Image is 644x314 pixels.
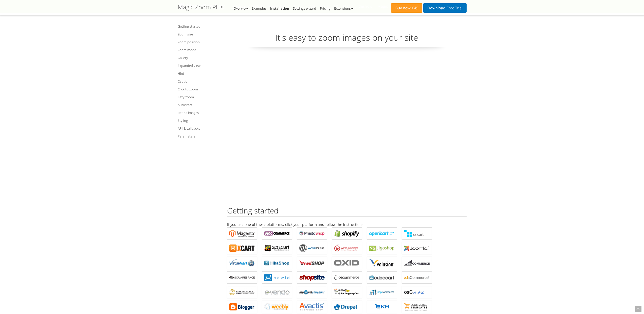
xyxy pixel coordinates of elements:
a: Magic Zoom Plus for redSHOP [297,257,327,269]
a: Magic Zoom Plus for OpenCart [367,227,397,240]
a: Zoom size [178,31,221,37]
span: Free Trial [445,6,462,10]
a: Magic Zoom Plus for e-vendo [262,286,292,298]
b: Magic Zoom Plus for osCommerce [334,274,360,281]
p: It's easy to zoom images on your site [227,32,467,48]
b: Magic Zoom Plus for WooCommerce [264,230,290,237]
a: Magic Zoom Plus for HikaShop [262,257,292,269]
b: Magic Zoom Plus for GoDaddy Shopping Cart [334,288,360,296]
a: Magic Zoom Plus for X-Cart [227,242,257,254]
b: Magic Zoom Plus for Zen Cart [264,244,290,252]
a: Magic Zoom Plus for VirtueMart [227,257,257,269]
b: Magic Zoom Plus for Avactis [299,303,325,311]
a: Magic Zoom Plus for CS-Cart [402,227,432,240]
b: Magic Zoom Plus for Squarespace [229,274,255,281]
a: Hint [178,70,221,76]
b: Magic Zoom Plus for Miva Merchant [229,288,255,296]
a: Magic Zoom Plus for ECWID [262,271,292,284]
b: Magic Zoom Plus for xt:Commerce [404,274,430,281]
a: Magic Zoom Plus for xt:Commerce [402,271,432,284]
a: Magic Zoom Plus for Volusion [367,257,397,269]
a: Styling [178,117,221,124]
span: £49 [411,6,418,10]
b: Magic Zoom Plus for redSHOP [299,259,325,267]
b: Magic Zoom Plus for CubeCart [369,274,395,281]
a: Expanded view [178,63,221,69]
a: Lazy zoom [178,94,221,100]
b: Magic Zoom Plus for EKM [369,303,395,311]
b: Magic Zoom Plus for Bigcommerce [404,259,430,267]
b: Magic Zoom Plus for Magento [229,230,255,237]
a: Magic Zoom Plus for Shopify [332,227,362,240]
a: Getting started [178,23,221,29]
b: Magic Zoom Plus for WordPress [299,244,325,252]
a: Retina images [178,110,221,116]
a: Magic Zoom Plus for PrestaShop [297,227,327,240]
a: Magic Zoom Plus for EKM [367,301,397,313]
a: Autostart [178,102,221,108]
a: Overview [234,6,248,11]
b: Magic Zoom Plus for e-vendo [264,288,290,296]
a: Magic Zoom Plus for Zen Cart [262,242,292,254]
a: Installation [270,6,289,11]
a: Magic Zoom Plus for WooCommerce [262,227,292,240]
b: Magic Zoom Plus for HikaShop [264,259,290,267]
b: Magic Zoom Plus for Weebly [264,303,290,311]
a: Gallery [178,55,221,61]
a: Magic Zoom Plus for Miva Merchant [227,286,257,298]
a: Magic Zoom Plus for Magento [227,227,257,240]
a: Settings wizard [293,6,316,11]
b: Magic Zoom Plus for Drupal [334,303,360,311]
a: Magic Zoom Plus for GoDaddy Shopping Cart [332,286,362,298]
a: Pricing [320,6,330,11]
a: Magic Zoom Plus for Bigcommerce [402,257,432,269]
a: Caption [178,78,221,84]
a: API & callbacks [178,125,221,131]
a: Magic Zoom Plus for Blogger [227,301,257,313]
h2: Getting started [227,206,467,217]
a: DownloadFree Trial [423,3,466,13]
b: Magic Zoom Plus for ECWID [264,274,290,281]
a: Zoom mode [178,47,221,53]
a: Magic Zoom Plus for Avactis [297,301,327,313]
a: Magic Zoom Plus for nopCommerce [367,286,397,298]
b: Magic Zoom Plus for Blogger [229,303,255,311]
a: Magic Zoom Plus for Drupal [332,301,362,313]
b: Magic Zoom Plus for Shopify [334,230,360,237]
a: Magic Zoom Plus for AspDotNetStorefront [297,286,327,298]
h1: Magic Zoom Plus [178,4,224,10]
b: Magic Zoom Plus for CS-Cart [404,230,430,237]
a: Magic Zoom Plus for Squarespace [227,271,257,284]
b: Magic Zoom Plus for ShopSite [299,274,325,281]
b: Magic Zoom Plus for X-Cart [229,244,255,252]
b: Magic Zoom Plus for AspDotNetStorefront [299,288,325,296]
a: Magic Zoom Plus for ShopSite [297,271,327,284]
a: Zoom position [178,39,221,45]
b: Magic Zoom Plus for osCMax [404,288,430,296]
b: Magic Zoom Plus for ecommerce Templates [404,303,430,311]
a: Buy now£49 [391,3,422,13]
b: Magic Zoom Plus for VirtueMart [229,259,255,267]
b: Magic Zoom Plus for nopCommerce [369,288,395,296]
a: Magic Zoom Plus for osCMax [402,286,432,298]
a: Extensions [334,6,353,11]
a: Magic Zoom Plus for CubeCart [367,271,397,284]
b: Magic Zoom Plus for Volusion [369,259,395,267]
b: Magic Zoom Plus for OXID [334,259,360,267]
a: Magic Zoom Plus for ecommerce Templates [402,301,432,313]
a: Magic Zoom Plus for osCommerce [332,271,362,284]
a: Examples [252,6,266,11]
a: Magic Zoom Plus for Joomla [402,242,432,254]
b: Magic Zoom Plus for Joomla [404,244,430,252]
a: Magic Zoom Plus for Jigoshop [367,242,397,254]
a: Magic Zoom Plus for OXID [332,257,362,269]
b: Magic Zoom Plus for OpenCart [369,230,395,237]
b: Magic Zoom Plus for WP e-Commerce [334,244,360,252]
a: Parameters [178,133,221,139]
a: Magic Zoom Plus for WordPress [297,242,327,254]
b: Magic Zoom Plus for Jigoshop [369,244,395,252]
a: Click to zoom [178,86,221,92]
a: Magic Zoom Plus for Weebly [262,301,292,313]
a: Magic Zoom Plus for WP e-Commerce [332,242,362,254]
b: Magic Zoom Plus for PrestaShop [299,230,325,237]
